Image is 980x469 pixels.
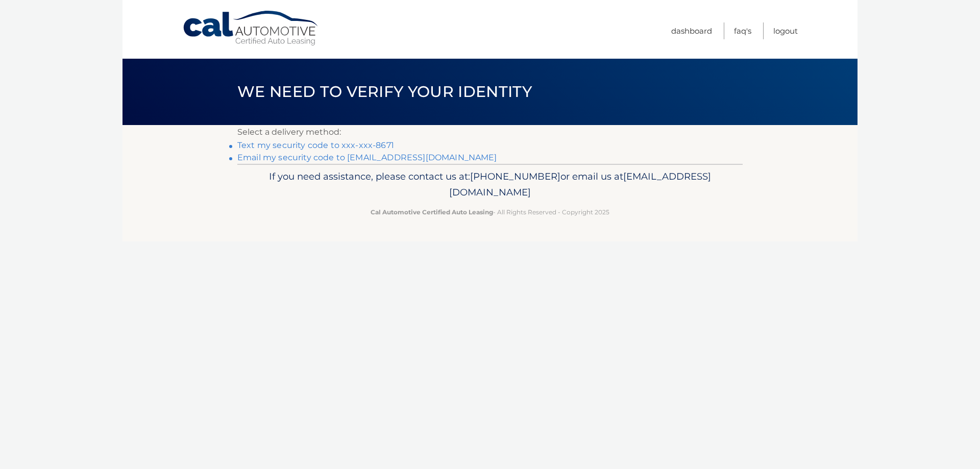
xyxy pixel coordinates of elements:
p: If you need assistance, please contact us at: or email us at [244,168,736,201]
span: [PHONE_NUMBER] [470,170,560,182]
a: FAQ's [734,22,751,39]
p: Select a delivery method: [237,125,743,139]
strong: Cal Automotive Certified Auto Leasing [371,208,493,216]
a: Text my security code to xxx-xxx-8671 [237,140,394,150]
a: Email my security code to [EMAIL_ADDRESS][DOMAIN_NAME] [237,153,497,162]
p: - All Rights Reserved - Copyright 2025 [244,207,736,217]
a: Cal Automotive [182,10,320,46]
span: We need to verify your identity [237,82,532,101]
a: Logout [773,22,798,39]
a: Dashboard [671,22,712,39]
